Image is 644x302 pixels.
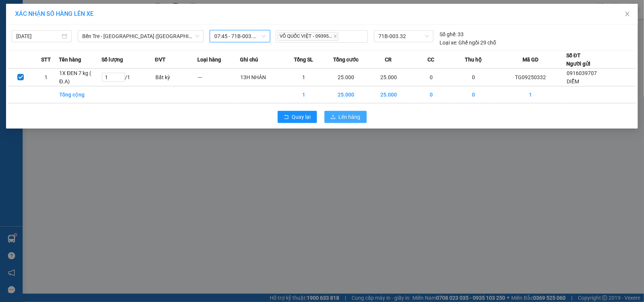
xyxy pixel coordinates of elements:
span: 0982242329 [35,47,65,53]
td: Bất kỳ [155,69,198,86]
span: N.gửi: [2,34,85,39]
td: 25.000 [367,69,410,86]
span: Số ghế: [440,30,456,38]
span: [DATE]- [15,3,63,9]
span: XÁC NHẬN SỐ HÀNG LÊN XE [15,10,94,17]
span: VÕ QUỐC VIỆT - 09395... [278,32,338,41]
td: 1 [495,86,566,103]
td: 25.000 [367,86,410,103]
span: Số lượng [101,55,123,64]
td: Tổng cộng [59,86,101,103]
span: SG09253205 [45,17,87,25]
span: Tổng SL [294,55,313,64]
span: 71B-003.32 [378,31,429,42]
td: 1 [283,86,325,103]
span: Thu hộ [465,55,482,64]
div: 33 [440,30,464,38]
span: 0916039707 [567,70,597,76]
span: Bến Tre - Sài Gòn (CN) [82,31,199,42]
span: Loại xe: [440,38,457,47]
span: down [195,34,200,38]
td: 1 [283,69,325,86]
span: Tổng cước [334,55,359,64]
span: Ghi chú [240,55,258,64]
div: Ghế ngồi 29 chỗ [440,38,496,47]
span: TRƯỜNG GIANG- [15,34,85,39]
span: 07:45 - 71B-003.32 [214,31,265,42]
td: --- [197,69,240,86]
td: 0 [452,86,495,103]
td: TG09250332 [495,69,566,86]
span: STT [41,55,51,64]
button: rollbackQuay lại [278,111,317,123]
td: 1 [34,69,59,86]
span: 08:25- [2,3,63,9]
input: 14/09/2025 [16,32,60,40]
td: 0 [452,69,495,86]
td: 0 [410,86,453,103]
span: ĐVT [155,55,166,64]
span: Loại hàng [197,55,221,64]
td: / 1 [101,69,155,86]
span: CR [385,55,392,64]
span: close [334,34,337,38]
span: DIỄM [567,78,579,84]
strong: MĐH: [26,17,86,25]
td: 1X ĐEN 7 kg ( Đ.A) [59,69,101,86]
span: close [624,11,630,17]
span: [PERSON_NAME] [32,4,63,9]
button: Close [617,4,638,25]
span: 15:37:42 [DATE] [34,40,72,46]
span: upload [330,114,336,120]
td: 25.000 [325,86,367,103]
span: TUẤN- [20,47,35,53]
span: 1 T MUST NP 5KG [23,53,81,61]
div: Số ĐT Người gửi [566,51,590,68]
td: 25.000 [325,69,367,86]
span: N.nhận: [2,47,65,53]
span: 0905933939 [55,34,85,39]
td: 13H NHÂN [240,69,283,86]
strong: PHIẾU TRẢ HÀNG [37,10,77,16]
span: Tên hàng: [2,55,81,60]
span: Tên hàng [59,55,81,64]
span: CC [427,55,434,64]
span: Lên hàng [339,113,361,121]
span: Ngày/ giờ gửi: [2,40,33,46]
button: uploadLên hàng [324,111,367,123]
span: rollback [284,114,289,120]
span: Quay lại [292,113,311,121]
span: Mã GD [523,55,538,64]
td: 0 [410,69,453,86]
